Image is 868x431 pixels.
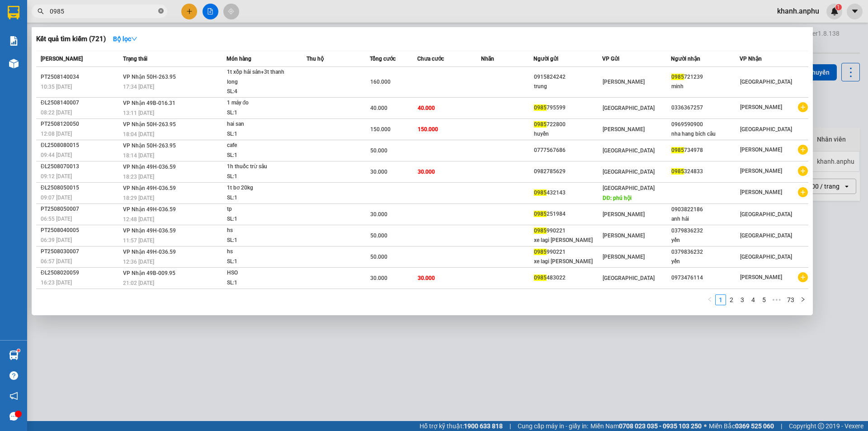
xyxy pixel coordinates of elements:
div: ĐL2508020059 [41,268,120,278]
div: 990221 [534,226,602,236]
div: hai san [227,119,295,129]
span: 50.000 [370,147,387,154]
li: Next Page [797,294,808,305]
div: 0915824242 [534,72,602,82]
span: [PERSON_NAME] [740,104,782,110]
div: 734978 [671,146,739,155]
div: yến [671,236,739,245]
span: 18:23 [DATE] [123,174,154,180]
span: plus-circle [798,187,808,197]
div: 1t xốp hải sản+3t thanh long [227,67,295,87]
span: 18:29 [DATE] [123,195,154,201]
input: Tìm tên, số ĐT hoặc mã đơn [50,6,156,16]
span: [GEOGRAPHIC_DATA] [603,169,655,175]
div: SL: 1 [227,278,295,288]
span: 50.000 [370,232,387,239]
span: 18:04 [DATE] [123,131,154,137]
div: 432143 [534,188,602,198]
span: [GEOGRAPHIC_DATA] [740,79,792,85]
span: 06:57 [DATE] [41,258,72,265]
h3: Kết quả tìm kiếm ( 721 ) [36,34,106,44]
div: hs [227,226,295,236]
div: 0777567686 [534,146,602,155]
button: left [704,294,715,305]
li: 5 [759,294,769,305]
div: yến [671,257,739,266]
span: 40.000 [418,105,435,111]
img: warehouse-icon [9,350,19,360]
div: 324833 [671,167,739,176]
span: [GEOGRAPHIC_DATA] [603,185,655,191]
img: solution-icon [9,36,19,46]
div: SL: 1 [227,151,295,161]
div: SL: 1 [227,108,295,118]
span: plus-circle [798,166,808,176]
span: VP Nhận 49B-016.31 [123,100,175,106]
img: logo-vxr [8,6,19,19]
span: [PERSON_NAME] [740,274,782,280]
div: 795599 [534,103,602,113]
li: 2 [726,294,737,305]
span: 10:35 [DATE] [41,84,72,90]
span: 11:57 [DATE] [123,237,154,244]
span: 30.000 [370,275,387,281]
span: 160.000 [370,79,391,85]
a: 4 [748,295,758,305]
span: VP Nhận 50H-263.95 [123,121,176,128]
span: VP Nhận 49H-036.59 [123,249,176,255]
span: 12:08 [DATE] [41,131,72,137]
span: Người gửi [533,56,558,62]
div: tp [227,204,295,214]
span: 09:12 [DATE] [41,173,72,180]
span: 06:39 [DATE] [41,237,72,243]
div: 0903822186 [671,205,739,214]
div: 0973476114 [671,273,739,283]
span: [GEOGRAPHIC_DATA] [740,211,792,218]
span: 18:14 [DATE] [123,152,154,159]
span: Tổng cước [370,56,396,62]
div: cafe [227,141,295,151]
span: plus-circle [798,145,808,155]
li: 3 [737,294,748,305]
span: Thu hộ [307,56,324,62]
div: 251984 [534,209,602,219]
span: right [800,297,806,302]
span: 0985 [534,211,547,217]
div: 0969590900 [671,120,739,129]
div: 0379836232 [671,226,739,236]
div: trung [534,82,602,91]
span: left [707,297,712,302]
div: PT2508140034 [41,72,120,82]
span: 08:22 [DATE] [41,109,72,116]
div: 483022 [534,273,602,283]
span: [PERSON_NAME] [740,189,782,195]
div: anh hải [671,214,739,224]
div: SL: 1 [227,193,295,203]
span: Người nhận [671,56,700,62]
div: 1h thuốc trừ sâu [227,162,295,172]
span: 0985 [534,275,547,281]
div: huyền [534,129,602,139]
span: DĐ: phú hội [603,195,632,201]
span: 0985 [534,227,547,234]
span: ••• [769,294,784,305]
li: 73 [784,294,797,305]
span: VP Nhận 50H-263.95 [123,142,176,149]
div: minh [671,82,739,91]
span: [PERSON_NAME] [740,147,782,153]
div: 990221 [534,247,602,257]
div: xe lagi [PERSON_NAME] [534,236,602,245]
span: 150.000 [370,126,391,133]
span: VP Nhận 50H-263.95 [123,74,176,80]
span: [PERSON_NAME] [603,79,645,85]
span: 40.000 [370,105,387,111]
span: notification [9,392,18,400]
span: 30.000 [418,275,435,281]
span: [GEOGRAPHIC_DATA] [603,105,655,111]
span: [PERSON_NAME] [603,211,645,218]
span: [PERSON_NAME] [603,126,645,133]
span: 12:48 [DATE] [123,216,154,223]
span: plus-circle [798,102,808,112]
span: [GEOGRAPHIC_DATA] [740,126,792,133]
div: SL: 1 [227,214,295,224]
